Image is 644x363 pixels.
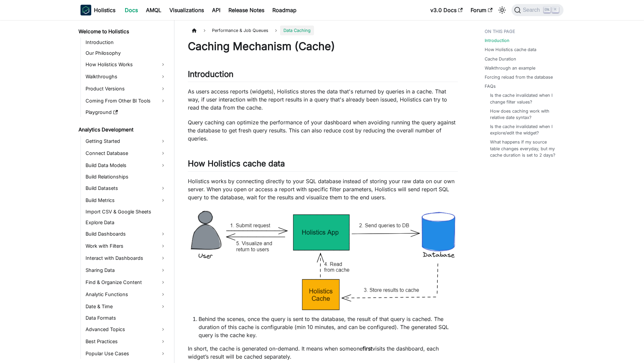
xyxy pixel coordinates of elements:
[188,345,458,361] p: In short, the cache is generated on-demand. It means when someone visits the dashboard, each widg...
[84,195,168,206] a: Build Metrics
[84,172,168,182] a: Build Relationships
[490,139,557,158] a: What happens if my source table changes everyday, but my cache duration is set to 2 days?
[84,136,168,147] a: Getting Started
[188,40,458,53] h1: Caching Mechanism (Cache)
[84,289,168,300] a: Analytic Functions
[188,177,458,201] p: Holistics works by connecting directly to your SQL database instead of storing your raw data on o...
[94,6,115,14] b: Holistics
[76,27,168,36] a: Welcome to Holistics
[84,229,168,239] a: Build Dashboards
[188,118,458,143] p: Query caching can optimize the performance of your dashboard when avoiding running the query agai...
[121,5,142,15] a: Docs
[84,336,168,347] a: Best Practices
[188,26,458,35] nav: Breadcrumbs
[552,7,559,13] kbd: K
[490,123,557,136] a: Is the cache invalidated when I explore/edit the widget?
[84,160,168,171] a: Build Data Models
[84,183,168,194] a: Build Datasets
[84,95,168,106] a: Coming From Other BI Tools
[76,125,168,134] a: Analytics Development
[485,65,535,71] a: Walkthrough an example
[485,74,553,80] a: Forcing reload from the database
[80,5,91,15] img: Holistics
[84,313,168,323] a: Data Formats
[485,46,536,53] a: How Holistics cache data
[84,301,168,312] a: Date & Time
[268,5,301,15] a: Roadmap
[426,5,467,15] a: v3.0 Docs
[188,26,201,35] a: Home page
[188,69,458,82] h2: Introduction
[74,20,174,363] nav: Docs sidebar
[84,277,168,288] a: Find & Organize Content
[84,59,168,70] a: How Holistics Works
[485,37,509,44] a: Introduction
[142,5,165,15] a: AMQL
[84,71,168,82] a: Walkthroughs
[188,208,458,313] img: Cache Mechanism
[84,48,168,58] a: Our Philosophy
[363,345,372,352] strong: first
[280,26,314,35] span: Data Caching
[84,253,168,264] a: Interact with Dashboards
[224,5,268,15] a: Release Notes
[521,7,544,13] span: Search
[84,241,168,251] a: Work with Filters
[80,5,115,15] a: HolisticsHolistics
[165,5,208,15] a: Visualizations
[84,218,168,227] a: Explore Data
[208,5,224,15] a: API
[490,92,557,105] a: Is the cache invalidated when I change filter values?
[199,315,458,339] li: Behind the scenes, once the query is sent to the database, the result of that query is cached. Th...
[188,159,458,171] h2: How Holistics cache data
[84,324,168,335] a: Advanced Topics
[84,38,168,47] a: Introduction
[84,207,168,216] a: Import CSV & Google Sheets
[485,56,516,62] a: Cache Duration
[490,108,557,121] a: How does caching work with relative date syntax?
[485,83,496,89] a: FAQs
[84,108,168,117] a: Playground
[84,148,168,159] a: Connect Database
[84,348,168,359] a: Popular Use Cases
[512,4,563,16] button: Search (Ctrl+K)
[209,26,272,35] span: Performance & Job Queues
[188,87,458,112] p: As users access reports (widgets), Holistics stores the data that's returned by queries in a cach...
[84,83,168,94] a: Product Versions
[84,265,168,276] a: Sharing Data
[497,5,507,15] button: Switch between dark and light mode (currently light mode)
[467,5,496,15] a: Forum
